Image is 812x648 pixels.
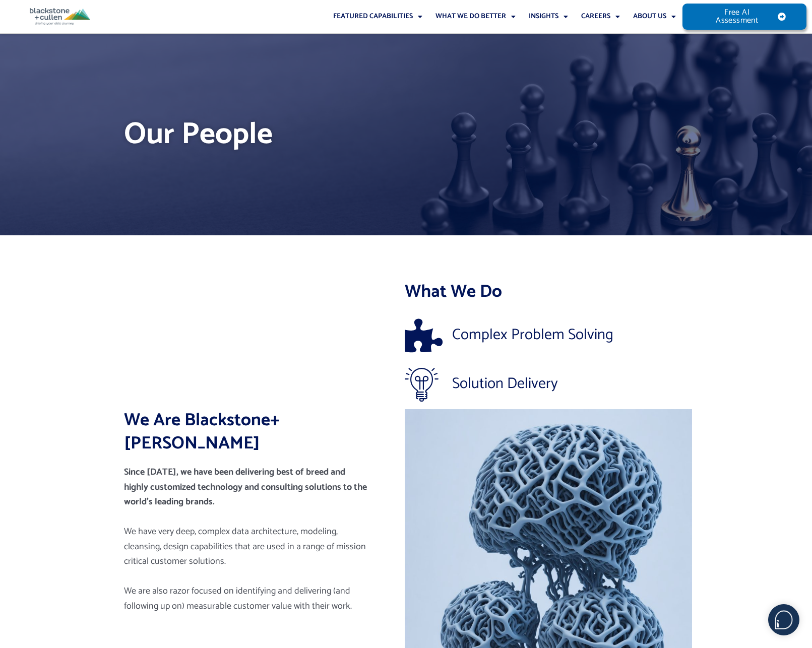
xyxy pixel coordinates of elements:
[769,605,799,635] img: users%2F5SSOSaKfQqXq3cFEnIZRYMEs4ra2%2Fmedia%2Fimages%2F-Bulle%20blanche%20sans%20fond%20%2B%20ma...
[405,281,692,304] h2: What We Do
[450,376,558,392] span: Solution Delivery
[405,367,692,401] a: Solution Delivery
[703,9,771,25] span: Free AI Assessment
[682,4,806,30] a: Free AI Assessment
[124,584,352,614] span: We are also razor focused on identifying and delivering (and following up on) measurable customer...
[124,409,401,455] h2: We Are Blackstone+[PERSON_NAME]
[124,465,367,509] span: Since [DATE], we have been delivering best of breed and highly customized technology and consulti...
[124,113,689,156] h1: Our People
[450,328,613,343] span: Complex Problem Solving
[124,524,366,569] span: We have very deep, complex data architecture, modeling, cleansing, design capabilities that are u...
[405,318,692,352] a: Complex Problem Solving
